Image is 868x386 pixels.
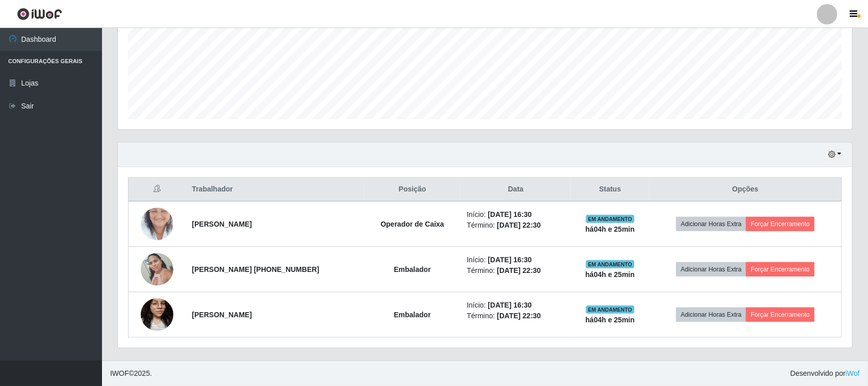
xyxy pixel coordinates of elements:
span: Desenvolvido por [790,368,860,379]
img: 1677848309634.jpeg [141,195,173,253]
span: © 2025 . [110,368,152,379]
img: CoreUI Logo [17,8,62,20]
button: Forçar Encerramento [746,262,814,277]
li: Término: [467,311,565,321]
strong: há 04 h e 25 min [585,316,635,324]
li: Término: [467,220,565,231]
time: [DATE] 22:30 [497,266,541,274]
li: Início: [467,255,565,265]
th: Status [571,178,649,202]
strong: Embalador [394,265,430,273]
strong: Embalador [394,311,430,319]
span: IWOF [110,369,129,377]
th: Trabalhador [186,178,364,202]
button: Adicionar Horas Extra [676,308,746,322]
strong: [PERSON_NAME] [192,311,251,319]
img: 1702328329487.jpeg [141,247,173,291]
strong: há 04 h e 25 min [585,225,635,233]
span: EM ANDAMENTO [586,306,634,314]
span: EM ANDAMENTO [586,215,634,223]
button: Adicionar Horas Extra [676,217,746,231]
button: Forçar Encerramento [746,308,814,322]
time: [DATE] 16:30 [488,301,532,309]
time: [DATE] 22:30 [497,312,541,320]
span: EM ANDAMENTO [586,260,634,268]
li: Início: [467,300,565,311]
button: Adicionar Horas Extra [676,262,746,277]
strong: [PERSON_NAME] [PHONE_NUMBER] [192,265,319,273]
time: [DATE] 16:30 [488,210,532,218]
time: [DATE] 16:30 [488,256,532,264]
th: Opções [649,178,841,202]
a: iWof [846,369,860,377]
button: Forçar Encerramento [746,217,814,231]
time: [DATE] 22:30 [497,221,541,229]
th: Data [461,178,571,202]
th: Posição [364,178,461,202]
strong: [PERSON_NAME] [192,220,251,228]
li: Término: [467,265,565,276]
li: Início: [467,209,565,220]
strong: Operador de Caixa [380,220,444,228]
strong: há 04 h e 25 min [585,270,635,279]
img: 1729691026588.jpeg [141,293,173,336]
